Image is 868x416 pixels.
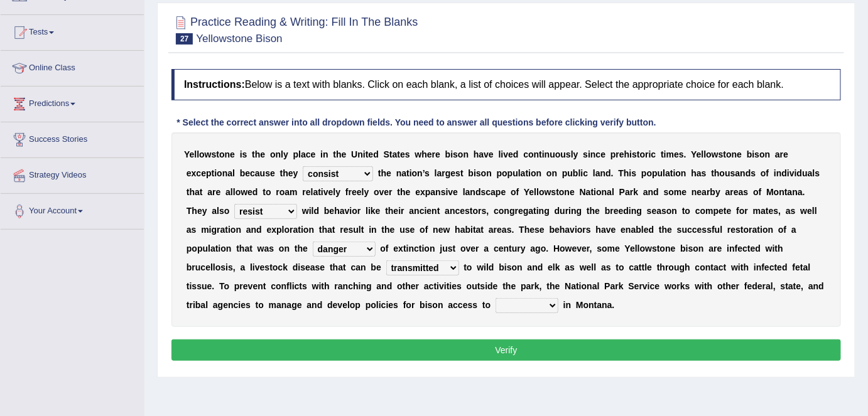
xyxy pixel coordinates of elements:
b: a [491,187,496,197]
b: e [406,187,411,197]
b: n [435,187,441,197]
b: s [719,149,724,159]
b: d [252,187,258,197]
b: . [684,149,686,159]
b: e [384,187,389,197]
b: t [200,187,203,197]
b: w [205,149,212,159]
b: a [808,168,813,178]
div: * Select the correct answer into all dropdown fields. You need to answer all questions before cli... [171,116,661,129]
b: i [629,149,632,159]
b: i [446,187,448,197]
b: n [600,168,606,178]
b: h [624,168,629,178]
b: v [789,168,795,178]
b: s [583,149,588,159]
b: e [270,168,275,178]
b: o [374,187,379,197]
b: o [676,168,681,178]
b: s [632,149,637,159]
b: a [227,168,232,178]
b: d [746,168,751,178]
b: d [373,149,379,159]
b: t [252,149,255,159]
b: c [306,149,311,159]
b: m [290,187,297,197]
b: o [528,149,534,159]
b: y [293,168,298,178]
b: e [619,149,624,159]
b: e [201,168,206,178]
b: l [334,187,336,197]
b: i [774,168,776,178]
span: 27 [176,33,193,45]
b: r [349,187,352,197]
b: a [285,187,290,197]
a: Strategy Videos [1,158,144,189]
b: p [206,168,212,178]
b: i [214,168,217,178]
a: Predictions [1,87,144,118]
b: v [379,187,384,197]
b: n [323,149,328,159]
b: d [782,168,788,178]
h2: Practice Reading & Writing: Fill In The Blanks [171,13,418,45]
b: b [240,168,246,178]
b: n [741,168,746,178]
b: h [474,149,479,159]
b: e [216,187,221,197]
small: Yellowstone Bison [196,33,282,45]
b: i [474,168,476,178]
b: i [528,168,531,178]
b: e [357,187,362,197]
b: e [190,149,195,159]
b: o [219,149,225,159]
b: a [465,187,470,197]
b: t [406,168,410,178]
b: g [445,168,451,178]
b: x [420,187,425,197]
b: o [511,187,516,197]
b: o [412,168,418,178]
b: e [489,149,494,159]
b: l [298,149,301,159]
b: r [442,168,445,178]
h4: Below is a text with blanks. Click on each blank, a list of choices will appear. Select the appro... [171,69,841,100]
b: p [562,168,568,178]
b: e [697,149,702,159]
b: v [504,149,509,159]
b: l [281,149,283,159]
b: r [432,149,435,159]
b: u [802,168,808,178]
b: n [732,149,737,159]
b: t [460,168,464,178]
b: t [187,187,190,197]
b: e [230,149,235,159]
b: s [815,168,820,178]
b: s [702,168,707,178]
b: n [464,149,469,159]
b: s [632,168,637,178]
button: Verify [171,339,841,361]
b: o [647,168,653,178]
b: n [590,149,596,159]
b: o [546,168,552,178]
b: i [629,168,632,178]
b: s [405,149,410,159]
b: h [624,149,630,159]
b: e [435,149,440,159]
b: t [334,149,337,159]
b: t [526,168,529,178]
b: i [588,149,590,159]
b: a [595,168,600,178]
b: n [552,168,558,178]
b: i [321,187,323,197]
b: o [236,187,241,197]
b: s [751,168,756,178]
b: Y [524,187,529,197]
b: l [194,149,197,159]
b: d [605,168,611,178]
b: e [247,187,252,197]
b: r [780,149,783,159]
b: l [311,187,313,197]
